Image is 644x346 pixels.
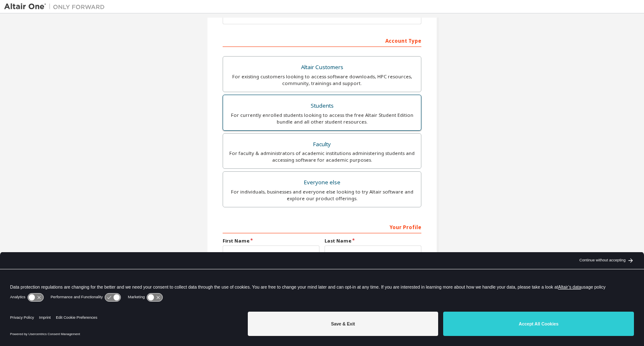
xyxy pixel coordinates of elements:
label: First Name [223,238,319,244]
label: Last Name [325,238,421,244]
div: For individuals, businesses and everyone else looking to try Altair software and explore our prod... [228,188,416,202]
div: Everyone else [228,177,416,188]
img: Altair One [4,3,109,11]
div: Account Type [223,34,421,47]
div: For existing customers looking to access software downloads, HPC resources, community, trainings ... [228,73,416,87]
div: For faculty & administrators of academic institutions administering students and accessing softwa... [228,150,416,163]
div: For currently enrolled students looking to access the free Altair Student Edition bundle and all ... [228,112,416,125]
div: Students [228,100,416,112]
div: Faculty [228,139,416,150]
div: Altair Customers [228,62,416,73]
div: Your Profile [223,220,421,233]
